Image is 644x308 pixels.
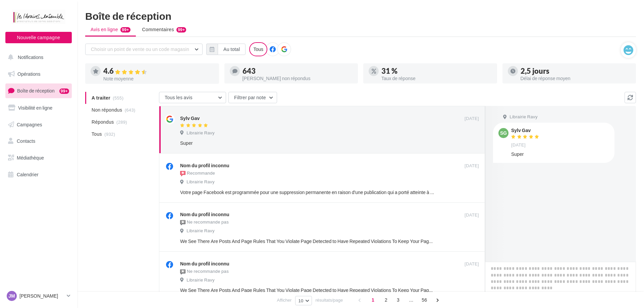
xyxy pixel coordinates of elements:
[17,71,40,77] span: Opérations
[104,131,115,137] span: (932)
[298,298,303,303] span: 10
[393,295,404,305] span: 3
[180,115,200,122] div: Sylv Gav
[103,67,214,75] div: 4.6
[511,128,541,133] div: Sylv Gav
[4,67,73,81] a: Opérations
[180,268,229,275] div: Ne recommande pas
[521,67,631,75] div: 2,5 jours
[17,88,55,94] span: Boîte de réception
[249,42,267,56] div: Tous
[4,168,73,182] a: Calendrier
[59,88,69,94] div: 99+
[92,107,122,113] span: Non répondus
[4,118,73,132] a: Campagnes
[419,295,430,305] span: 56
[180,140,435,146] div: Super
[4,151,73,165] a: Médiathèque
[381,76,492,81] div: Taux de réponse
[180,287,435,294] div: We See There Are Posts And Page Rules That You Violate Page Detected to Have Repeated Violations ...
[176,27,186,33] div: 99+
[180,211,229,218] div: Nom du profil inconnu
[465,163,479,169] span: [DATE]
[218,44,246,55] button: Au total
[103,76,214,81] div: Note moyenne
[4,83,73,98] a: Boîte de réception99+
[180,189,435,196] div: Votre page Facebook est programmée pour une suppression permanente en raison d'une publication qu...
[4,134,73,148] a: Contacts
[5,32,72,43] button: Nouvelle campagne
[186,277,214,283] span: Librairie Ravy
[295,296,312,305] button: 10
[186,228,214,234] span: Librairie Ravy
[159,92,226,103] button: Tous les avis
[180,220,185,225] img: not-recommended.png
[509,114,537,120] span: Librairie Ravy
[92,119,114,125] span: Répondus
[85,44,203,55] button: Choisir un point de vente ou un code magasin
[180,219,229,226] div: Ne recommande pas
[465,212,479,218] span: [DATE]
[180,269,185,274] img: not-recommended.png
[180,260,229,267] div: Nom du profil inconnu
[91,46,189,52] span: Choisir un point de vente ou un code magasin
[277,297,292,303] span: Afficher
[125,107,136,113] span: (643)
[17,155,44,161] span: Médiathèque
[8,293,15,299] span: JM
[17,121,42,127] span: Campagnes
[228,92,277,103] button: Filtrer par note
[85,11,636,21] div: Boîte de réception
[465,116,479,122] span: [DATE]
[368,295,378,305] span: 1
[5,290,72,302] a: JM [PERSON_NAME]
[19,293,64,299] p: [PERSON_NAME]
[116,119,127,125] span: (289)
[243,67,353,75] div: 643
[316,297,343,303] span: résultats/page
[180,162,229,169] div: Nom du profil inconnu
[180,170,215,177] div: Recommande
[186,179,214,185] span: Librairie Ravy
[381,295,391,305] span: 2
[180,171,185,176] img: recommended.png
[4,101,73,115] a: Visibilité en ligne
[465,261,479,267] span: [DATE]
[4,50,70,64] button: Notifications
[206,44,246,55] button: Au total
[406,295,417,305] span: ...
[18,105,52,111] span: Visibilité en ligne
[18,54,43,60] span: Notifications
[500,130,507,136] span: SG
[92,131,102,137] span: Tous
[17,172,39,177] span: Calendrier
[511,142,526,148] span: [DATE]
[521,76,631,81] div: Délai de réponse moyen
[243,76,353,81] div: [PERSON_NAME] non répondus
[381,67,492,75] div: 31 %
[511,151,609,158] div: Super
[142,26,174,33] span: Commentaires
[186,130,214,136] span: Librairie Ravy
[17,138,35,144] span: Contacts
[165,95,193,100] span: Tous les avis
[180,238,435,245] div: We See There Are Posts And Page Rules That You Violate Page Detected to Have Repeated Violations ...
